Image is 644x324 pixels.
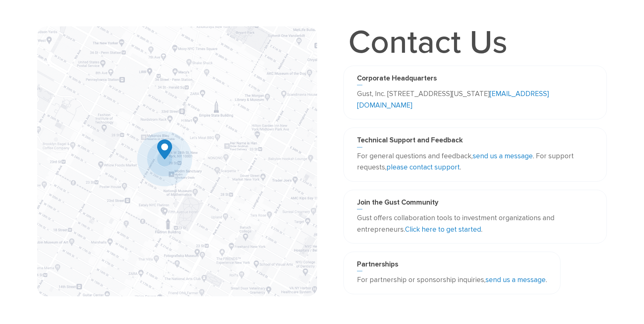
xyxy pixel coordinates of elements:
a: Click here to get started [405,225,481,234]
h3: Corporate Headquarters [357,74,593,85]
p: Gust offers collaboration tools to investment organizations and entrepreneurs. . [357,212,593,235]
h3: Technical Support and Feedback [357,136,593,147]
h3: Partnerships [357,260,547,271]
a: please contact support [386,163,460,171]
h1: Contact Us [343,26,512,59]
a: send us a message [485,276,546,284]
img: Map [37,26,317,296]
h3: Join the Gust Community [357,198,593,209]
a: send us a message [473,152,533,160]
p: For general questions and feedback, . For support requests, . [357,151,593,173]
a: [EMAIL_ADDRESS][DOMAIN_NAME] [357,90,549,110]
p: Gust, Inc. [STREET_ADDRESS][US_STATE] [357,88,593,111]
p: For partnership or sponsorship inquiries, . [357,274,547,286]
